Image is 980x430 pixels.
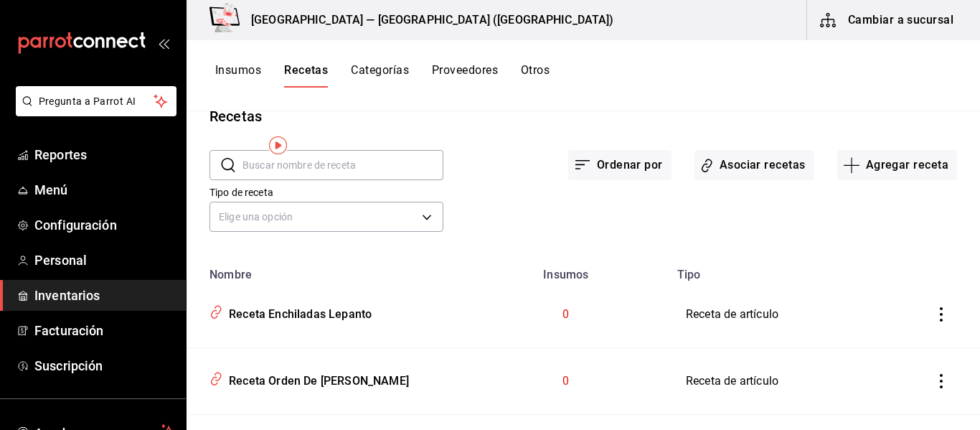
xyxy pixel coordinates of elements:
span: 0 [562,307,569,321]
div: Elige una opción [209,202,443,232]
div: Receta Orden De [PERSON_NAME] [223,368,409,390]
span: Personal [34,251,174,270]
img: Tooltip marker [269,136,287,154]
div: Receta Enchiladas Lepanto [223,301,372,323]
span: Configuración [34,215,174,235]
button: Agregar receta [837,150,957,180]
div: Recetas [209,106,262,127]
button: Asociar recetas [694,150,814,180]
th: Insumos [463,259,669,281]
span: Menú [34,180,174,200]
a: Pregunta a Parrot AI [10,104,176,119]
button: open_drawer_menu [158,37,169,49]
button: Ordenar por [568,150,672,180]
td: Receta de artículo [669,281,908,348]
div: navigation tabs [215,63,550,88]
button: Insumos [215,63,261,88]
h3: [GEOGRAPHIC_DATA] — [GEOGRAPHIC_DATA] ([GEOGRAPHIC_DATA]) [240,11,614,29]
th: Tipo [669,259,908,281]
button: Otros [521,63,550,88]
input: Buscar nombre de receta [242,151,443,179]
span: Pregunta a Parrot AI [39,94,154,109]
span: Facturación [34,321,174,340]
span: Suscripción [34,356,174,375]
span: 0 [562,374,569,388]
button: Proveedores [432,63,498,88]
label: Tipo de receta [209,187,443,197]
span: Inventarios [34,286,174,305]
th: Nombre [187,259,463,281]
td: Receta de artículo [669,348,908,415]
span: Reportes [34,145,174,164]
button: Categorías [351,63,409,88]
button: Pregunta a Parrot AI [16,86,176,116]
button: Recetas [284,63,328,88]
